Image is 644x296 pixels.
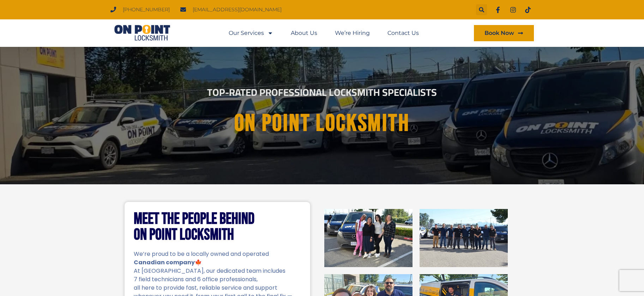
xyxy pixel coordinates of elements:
[121,5,170,14] span: [PHONE_NUMBER]
[229,25,419,41] nav: Menu
[191,5,282,14] span: [EMAIL_ADDRESS][DOMAIN_NAME]
[134,258,301,275] p: 🍁 At [GEOGRAPHIC_DATA], our dedicated team includes
[126,87,518,97] h2: Top-Rated Professional Locksmith Specialists
[387,25,419,41] a: Contact Us
[229,25,273,41] a: Our Services
[291,25,317,41] a: About Us
[134,211,301,243] h2: Meet the People Behind On Point Locksmith
[420,209,508,267] img: On Point Locksmith Port Coquitlam, BC 2
[134,250,301,258] p: We’re proud to be a locally owned and operated
[134,258,195,266] strong: Canadian company
[474,25,534,41] a: Book Now
[484,30,514,36] span: Book Now
[134,284,301,292] p: all here to provide fast, reliable service and support
[335,25,370,41] a: We’re Hiring
[132,110,512,137] h1: On point Locksmith
[476,4,487,15] div: Search
[134,275,301,284] p: 7 field technicians and 6 office professionals,
[324,209,413,267] img: On Point Locksmith Port Coquitlam, BC 1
